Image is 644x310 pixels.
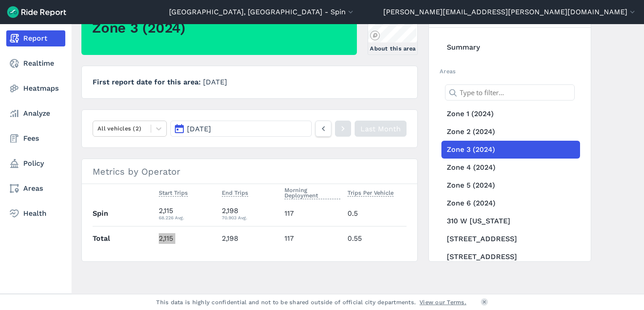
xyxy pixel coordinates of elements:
[218,226,281,251] td: 2,198
[355,121,407,137] a: Last Month
[281,226,343,251] td: 117
[159,214,214,222] div: 68.226 Avg.
[6,105,65,121] a: Analyze
[6,30,65,46] a: Report
[222,188,248,197] span: End Trips
[6,180,65,197] a: Areas
[6,155,65,172] a: Policy
[222,214,277,222] div: 70.903 Avg.
[370,30,380,41] a: Mapbox logo
[441,123,580,141] a: Zone 2 (2024)
[6,130,65,147] a: Fees
[441,105,580,123] a: Zone 1 (2024)
[159,188,188,198] button: Start Trips
[93,226,155,251] th: Total
[170,121,312,137] button: [DATE]
[344,201,407,226] td: 0.5
[419,298,466,306] a: View our Terms.
[93,201,155,226] th: Spin
[222,205,277,222] div: 2,198
[344,226,407,251] td: 0.55
[445,84,575,101] input: Type to filter...
[169,7,355,17] button: [GEOGRAPHIC_DATA], [GEOGRAPHIC_DATA] - Spin
[6,80,65,96] a: Heatmaps
[441,194,580,212] a: Zone 6 (2024)
[441,38,580,56] a: Summary
[441,230,580,248] a: [STREET_ADDRESS]
[441,141,580,159] a: Zone 3 (2024)
[203,78,227,86] span: [DATE]
[82,159,417,184] h3: Metrics by Operator
[347,188,394,197] span: Trips Per Vehicle
[222,188,248,198] button: End Trips
[159,188,188,197] span: Start Trips
[281,201,343,226] td: 117
[441,176,580,194] a: Zone 5 (2024)
[383,7,637,17] button: [PERSON_NAME][EMAIL_ADDRESS][PERSON_NAME][DOMAIN_NAME]
[284,185,340,201] button: Morning Deployment
[6,55,65,71] a: Realtime
[441,212,580,230] a: 310 W [US_STATE]
[368,1,418,55] a: About this area
[93,78,203,86] span: First report date for this area
[440,67,580,75] h2: Areas
[155,226,218,251] td: 2,115
[187,125,211,133] span: [DATE]
[441,248,580,266] a: [STREET_ADDRESS]
[284,185,340,199] span: Morning Deployment
[6,205,65,222] a: Health
[159,205,214,222] div: 2,115
[7,6,66,18] img: Ride Report
[347,188,394,198] button: Trips Per Vehicle
[92,18,186,38] h2: Zone 3 (2024)
[441,159,580,176] a: Zone 4 (2024)
[370,44,415,53] div: About this area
